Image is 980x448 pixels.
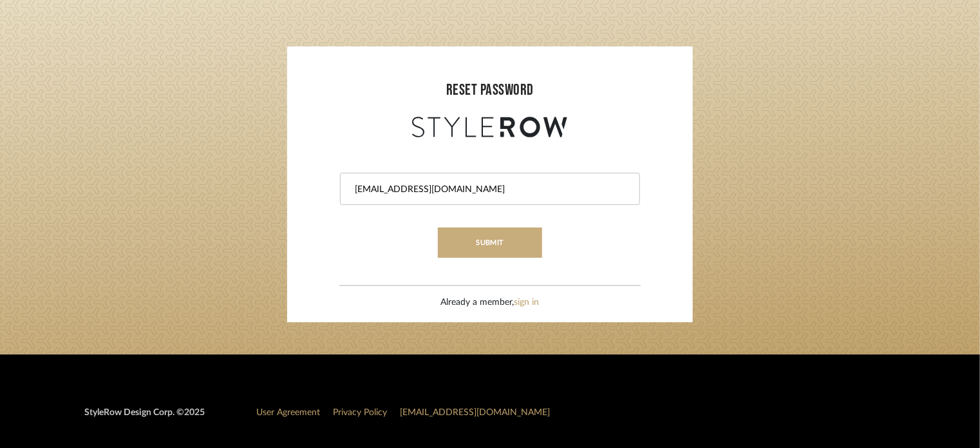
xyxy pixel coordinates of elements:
input: Email Address [353,183,623,196]
button: submit [438,228,542,258]
div: RESET PASSWORD [300,79,680,102]
a: Privacy Policy [333,408,387,417]
a: User Agreement [256,408,320,417]
a: sign in [514,298,540,307]
div: Already a member, [441,296,540,309]
a: [EMAIL_ADDRESS][DOMAIN_NAME] [400,408,550,417]
div: StyleRow Design Corp. ©2025 [84,406,205,430]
